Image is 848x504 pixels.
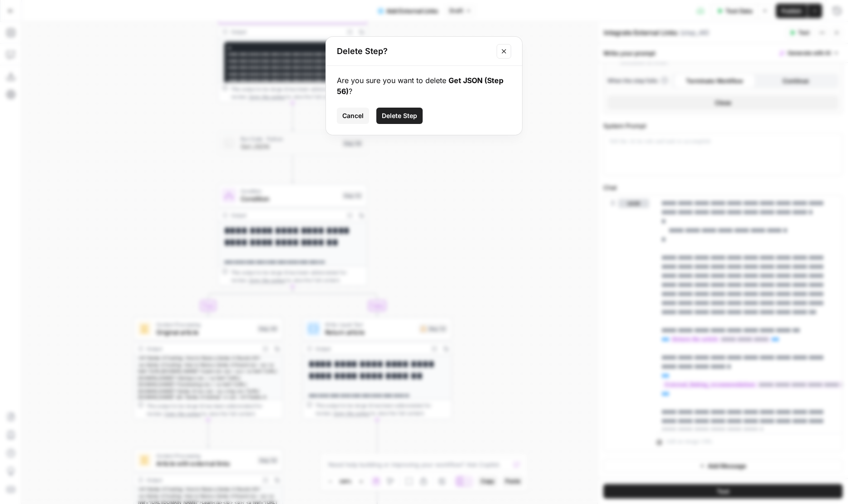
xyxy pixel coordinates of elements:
[376,108,423,124] button: Delete Step
[342,111,364,120] span: Cancel
[382,111,417,120] span: Delete Step
[497,44,511,59] button: Close modal
[337,45,491,58] h2: Delete Step?
[337,75,511,97] div: Are you sure you want to delete ?
[337,108,369,124] button: Cancel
